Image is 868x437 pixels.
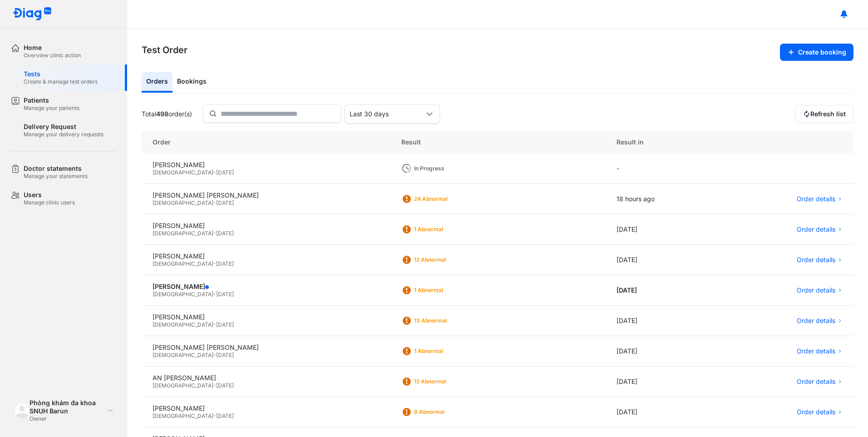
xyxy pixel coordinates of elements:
div: Create & manage test orders [24,78,98,85]
span: Order details [797,195,835,203]
div: 1 Abnormal [414,348,487,355]
span: [DATE] [216,230,234,237]
div: Result [390,131,606,154]
div: Overview clinic action [24,52,81,59]
div: Manage your delivery requests [24,131,104,138]
div: 1 Abnormal [414,226,487,233]
span: - [213,291,216,298]
div: 8 Abnormal [414,408,487,416]
div: Home [24,44,81,52]
div: [PERSON_NAME] [153,313,380,321]
div: 12 Abnormal [414,378,487,385]
button: Create booking [780,44,853,61]
span: Order details [797,408,835,416]
span: 498 [156,110,168,118]
span: [DATE] [216,352,234,358]
div: [DATE] [606,214,722,245]
span: Order details [797,225,835,233]
div: [PERSON_NAME] [153,252,380,260]
div: [PERSON_NAME] [153,283,380,291]
span: [DEMOGRAPHIC_DATA] [153,412,213,419]
img: logo [15,403,30,418]
span: [DEMOGRAPHIC_DATA] [153,199,213,206]
div: Orders [142,72,173,93]
div: Result in [606,131,722,154]
span: [DEMOGRAPHIC_DATA] [153,382,213,389]
div: [DATE] [606,336,722,367]
div: Patients [24,96,79,104]
div: [PERSON_NAME] [153,404,380,412]
span: [DATE] [216,169,234,176]
span: - [213,169,216,176]
h3: Test Order [142,44,187,56]
div: [DATE] [606,245,722,275]
span: - [213,199,216,206]
div: 13 Abnormal [414,317,487,324]
span: - [213,412,216,419]
div: Manage your patients [24,104,79,112]
span: [DATE] [216,412,234,419]
div: [PERSON_NAME] [153,222,380,230]
span: Order details [797,377,835,386]
span: [DEMOGRAPHIC_DATA] [153,230,213,237]
img: logo [13,7,52,21]
div: Total order(s) [142,110,192,118]
div: - [606,154,722,184]
div: In Progress [414,165,487,172]
div: [PERSON_NAME] [153,161,380,169]
div: Owner [30,415,104,422]
span: - [213,321,216,328]
div: [PERSON_NAME] [PERSON_NAME] [153,191,380,199]
div: 12 Abnormal [414,256,487,263]
span: Order details [797,286,835,294]
span: [DEMOGRAPHIC_DATA] [153,260,213,267]
div: [DATE] [606,397,722,427]
div: Doctor statements [24,164,88,173]
span: [DATE] [216,260,234,267]
span: Order details [797,347,835,355]
div: [DATE] [606,367,722,397]
div: [DATE] [606,275,722,306]
span: [DEMOGRAPHIC_DATA] [153,352,213,358]
span: [DATE] [216,382,234,389]
div: Delivery Request [24,123,104,131]
span: - [213,230,216,237]
span: [DATE] [216,321,234,328]
span: Order details [797,317,835,325]
div: [DATE] [606,306,722,336]
span: Refresh list [810,110,846,118]
span: [DATE] [216,199,234,206]
span: [DEMOGRAPHIC_DATA] [153,169,213,176]
span: [DATE] [216,291,234,298]
span: - [213,382,216,389]
div: Users [24,191,75,199]
div: 24 Abnormal [414,195,487,203]
span: - [213,352,216,358]
div: [PERSON_NAME] [PERSON_NAME] [153,343,380,352]
button: Refresh list [795,105,853,123]
div: Phòng khám đa khoa SNUH Barun [30,399,104,415]
span: [DEMOGRAPHIC_DATA] [153,291,213,298]
div: Manage your statements [24,173,88,180]
div: Order [142,131,390,154]
div: Manage clinic users [24,199,75,206]
div: AN [PERSON_NAME] [153,374,380,382]
span: Order details [797,256,835,264]
span: - [213,260,216,267]
div: Tests [24,70,98,78]
div: Last 30 days [350,110,424,118]
div: 18 hours ago [606,184,722,214]
div: Bookings [173,72,211,93]
div: 1 Abnormal [414,287,487,294]
span: [DEMOGRAPHIC_DATA] [153,321,213,328]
